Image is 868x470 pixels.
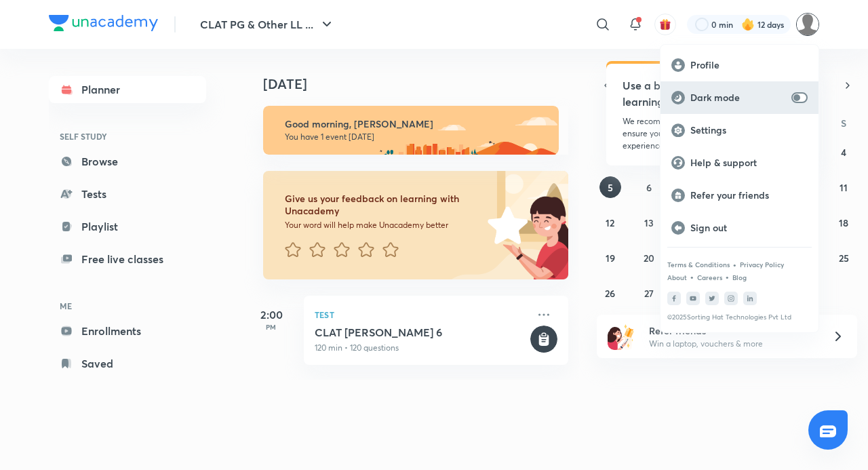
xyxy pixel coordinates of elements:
[732,258,737,271] div: •
[732,273,747,281] a: Blog
[690,92,786,104] p: Dark mode
[660,146,818,179] a: Help & support
[697,273,722,281] a: Careers
[667,273,687,281] a: About
[660,114,818,146] a: Settings
[667,260,730,269] a: Terms & Conditions
[690,271,694,283] div: •
[660,49,818,81] a: Profile
[690,189,808,201] p: Refer your friends
[690,222,808,234] p: Sign out
[690,157,808,169] p: Help & support
[740,260,784,269] a: Privacy Policy
[667,313,812,321] p: © 2025 Sorting Hat Technologies Pvt Ltd
[660,179,818,212] a: Refer your friends
[690,124,808,136] p: Settings
[725,271,730,283] div: •
[690,59,808,71] p: Profile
